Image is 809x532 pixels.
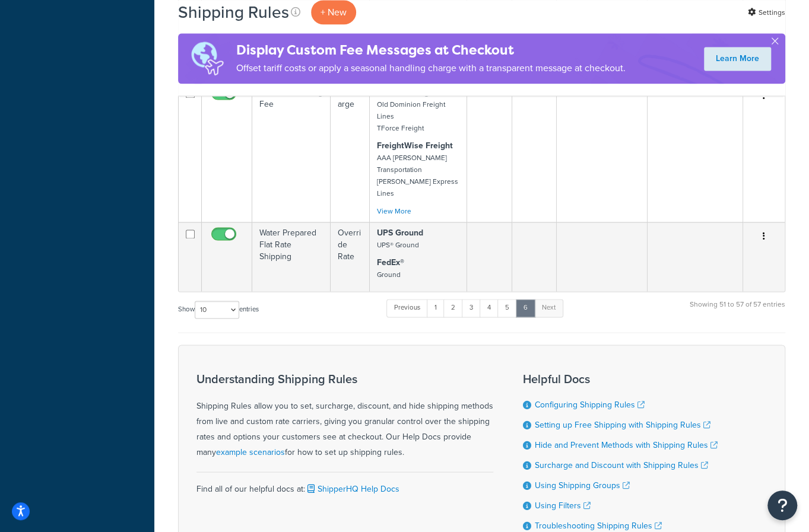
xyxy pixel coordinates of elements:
[178,301,259,318] label: Show entries
[236,60,626,77] p: Offset tariff costs or apply a seasonal handling charge with a transparent message at checkout.
[427,299,445,317] a: 1
[377,256,404,269] strong: FedEx®
[535,479,630,491] a: Using Shipping Groups
[305,482,399,495] a: ShipperHQ Help Docs
[480,299,499,317] a: 4
[386,299,428,317] a: Previous
[178,33,236,84] img: duties-banner-06bc72dcb5fe05cb3f9472aba00be2ae8eb53ab6f0d8bb03d382ba314ac3c341.png
[767,490,797,520] button: Open Resource Center
[535,458,708,471] a: Surcharge and Discount with Shipping Rules
[748,4,785,21] a: Settings
[216,445,285,458] a: example scenarios
[377,152,458,199] small: AAA [PERSON_NAME] Transportation [PERSON_NAME] Express Lines
[331,81,370,222] td: Surcharge
[497,299,517,317] a: 5
[704,47,771,71] a: Learn More
[196,472,493,496] div: Find all of our helpful docs at:
[462,299,481,317] a: 3
[195,301,239,318] select: Showentries
[516,299,535,317] a: 6
[377,227,423,239] strong: UPS Ground
[377,139,453,152] strong: FreightWise Freight
[252,222,331,291] td: Water Prepared Flat Rate Shipping
[196,372,493,460] div: Shipping Rules allow you to set, surcharge, discount, and hide shipping methods from live and cus...
[690,298,785,323] div: Showing 51 to 57 of 57 entries
[377,99,445,133] small: Old Dominion Freight Lines TForce Freight
[523,372,718,385] h3: Helpful Docs
[196,372,493,385] h3: Understanding Shipping Rules
[535,519,662,531] a: Troubleshooting Shipping Rules
[178,1,289,24] h1: Shipping Rules
[377,269,401,280] small: Ground
[377,206,411,216] a: View More
[535,418,710,431] a: Setting up Free Shipping with Shipping Rules
[534,299,563,317] a: Next
[252,81,331,222] td: 8' Pallet Handling Fee
[331,222,370,291] td: Override Rate
[535,499,591,511] a: Using Filters
[535,438,718,451] a: Hide and Prevent Methods with Shipping Rules
[535,398,645,410] a: Configuring Shipping Rules
[236,40,626,60] h4: Display Custom Fee Messages at Checkout
[377,240,419,250] small: UPS® Ground
[443,299,463,317] a: 2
